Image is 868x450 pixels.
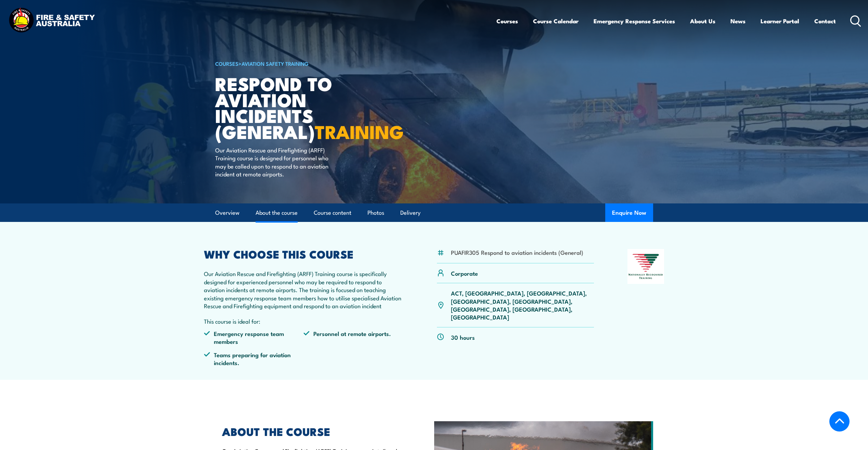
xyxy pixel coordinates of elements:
a: Photos [367,204,384,222]
p: Corporate [451,269,478,277]
a: About the course [256,204,298,222]
li: Personnel at remote airports. [303,329,403,346]
p: 30 hours [451,333,475,341]
a: Overview [215,204,239,222]
a: COURSES [215,60,238,67]
strong: TRAINING [315,117,404,145]
a: Contact [814,12,836,30]
li: Emergency response team members [204,329,304,346]
h1: Respond to Aviation Incidents (General) [215,75,384,139]
a: Delivery [400,204,420,222]
p: Our Aviation Rescue and Firefighting (ARFF) Training course is designed for personnel who may be ... [215,146,340,178]
a: Emergency Response Services [594,12,675,30]
a: Aviation Safety Training [242,60,309,67]
a: About Us [690,12,715,30]
button: Enquire Now [605,203,653,222]
h6: > [215,59,384,67]
li: PUAFIR305 Respond to aviation incidents (General) [451,248,583,256]
h2: ABOUT THE COURSE [222,426,403,436]
a: Learner Portal [761,12,799,30]
li: Teams preparing for aviation incidents. [204,351,304,367]
p: This course is ideal for: [204,317,404,325]
a: Courses [496,12,518,30]
p: ACT, [GEOGRAPHIC_DATA], [GEOGRAPHIC_DATA], [GEOGRAPHIC_DATA], [GEOGRAPHIC_DATA], [GEOGRAPHIC_DATA... [451,289,594,321]
a: News [730,12,746,30]
p: Our Aviation Rescue and Firefighting (ARFF) Training course is specifically designed for experien... [204,270,404,310]
img: Nationally Recognised Training logo. [627,249,664,284]
a: Course Calendar [533,12,579,30]
h2: WHY CHOOSE THIS COURSE [204,249,404,259]
a: Course content [314,204,351,222]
